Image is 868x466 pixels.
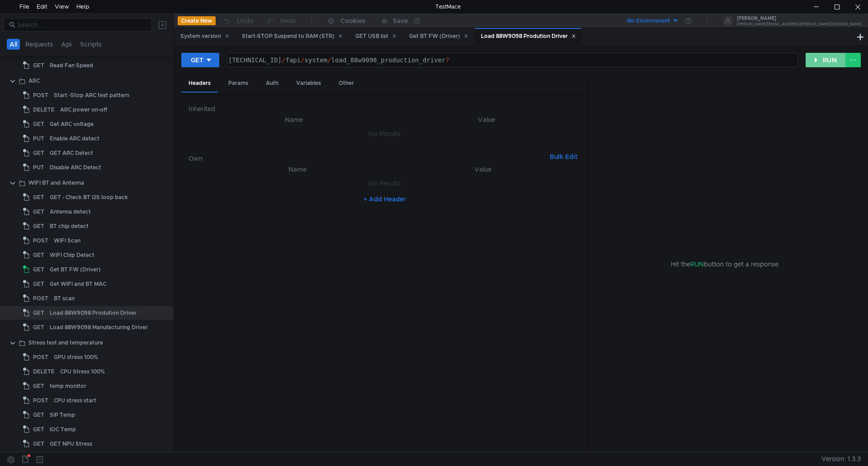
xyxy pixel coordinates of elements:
[242,32,343,41] div: Start-STOP Suspend to RAM (STR)
[33,394,48,407] span: POST
[50,306,137,320] div: Load 88W9098 Prodution Driver
[33,292,48,305] span: POST
[50,205,91,219] div: Antenna detect
[181,75,218,93] div: Headers
[33,59,44,72] span: GET
[178,16,216,25] button: Create New
[50,146,93,160] div: GET ARC Detect
[340,15,365,26] div: Cookies
[54,89,129,102] div: Start -Stop ARC test pattern
[196,114,392,125] th: Name
[737,23,862,26] div: [PERSON_NAME][EMAIL_ADDRESS][PERSON_NAME][DOMAIN_NAME]
[54,234,80,247] div: WIFI Scan
[60,103,107,116] div: ARC power on-off
[33,248,44,262] span: GET
[77,39,104,50] button: Scripts
[50,191,128,204] div: GET - Check BT I2S loop back
[33,161,44,174] span: PUT
[33,205,44,219] span: GET
[50,132,99,145] div: Enable ARC detect
[259,75,286,92] div: Auth
[50,161,101,174] div: Disable ARC Detect
[806,53,846,67] button: RUN
[54,350,98,364] div: GPU stress 100%
[50,321,148,334] div: Load 88W9098 Manufacturing Driver
[368,130,401,138] nz-embed-empty: No Results
[627,17,670,25] div: No Environment
[368,179,401,187] nz-embed-empty: No Results
[546,151,581,162] button: Bulk Edit
[33,350,48,364] span: POST
[54,394,96,407] div: CPU stress start
[33,103,55,116] span: DELETE
[409,32,468,41] div: Get BT FW (Driver)
[33,132,44,145] span: PUT
[33,452,48,465] span: POST
[221,75,255,92] div: Params
[690,260,704,268] span: RUN
[33,321,44,334] span: GET
[191,55,203,65] div: GET
[50,219,89,233] div: BT chip detect
[392,164,574,175] th: Value
[33,234,48,247] span: POST
[33,277,44,291] span: GET
[33,191,44,204] span: GET
[54,452,96,465] div: PUT NPU Stress
[17,20,146,30] input: Search...
[28,74,40,88] div: ARC
[28,336,103,349] div: Stress test and temperature
[33,117,44,131] span: GET
[33,408,44,422] span: GET
[481,32,576,41] div: Load 88W9098 Prodution Driver
[360,194,410,205] button: + Add Header
[50,248,94,262] div: WIFI Chip Detect
[58,39,75,50] button: Api
[189,103,581,114] h6: Inherited
[289,75,328,92] div: Variables
[180,32,229,41] div: System version
[392,114,581,125] th: Value
[33,89,48,102] span: POST
[50,423,76,436] div: IOC Temp
[33,306,44,320] span: GET
[33,219,44,233] span: GET
[616,14,679,28] button: No Environment
[33,379,44,393] span: GET
[7,39,20,50] button: All
[33,423,44,436] span: GET
[393,18,408,24] div: Save
[50,408,75,422] div: SIP Temp
[54,292,75,305] div: BT scan
[33,365,55,378] span: DELETE
[23,39,56,50] button: Requests
[260,14,302,28] button: Redo
[216,14,260,28] button: Undo
[60,365,105,378] div: CPU Stress 100%
[33,437,44,451] span: GET
[50,117,94,131] div: Get ARC voltage
[280,15,296,26] div: Redo
[50,263,101,276] div: Get BT FW (Driver)
[237,15,254,26] div: Undo
[50,379,86,393] div: temp monitor
[50,437,92,451] div: GET NPU Stress
[28,176,84,190] div: WIFI BT and Antenna
[50,59,93,72] div: Read Fan Speed
[33,146,44,160] span: GET
[50,277,106,291] div: Get WIFI and BT MAC
[821,452,861,466] span: Version: 1.3.3
[181,53,219,67] button: GET
[33,263,44,276] span: GET
[355,32,396,41] div: GET USB list
[671,259,778,269] span: Hit the button to get a response
[331,75,361,92] div: Other
[203,164,392,175] th: Name
[737,16,862,21] div: [PERSON_NAME]
[189,153,546,164] h6: Own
